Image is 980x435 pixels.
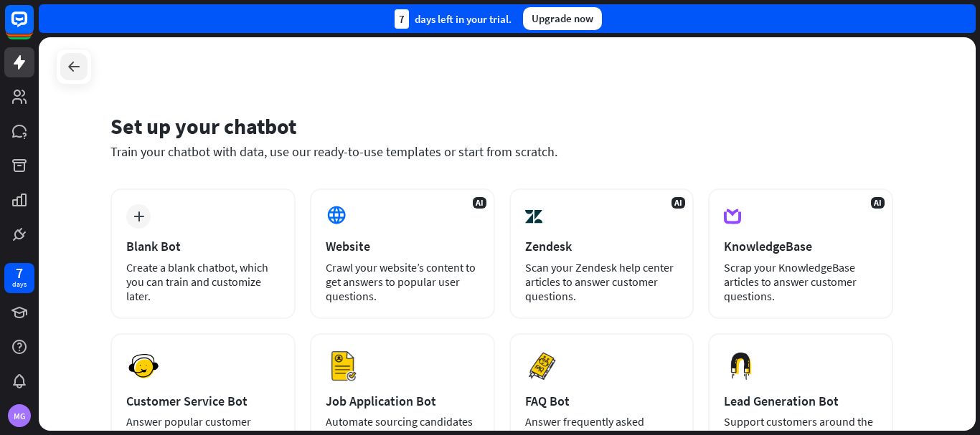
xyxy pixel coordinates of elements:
div: Train your chatbot with data, use our ready-to-use templates or start from scratch. [110,143,893,160]
div: Scrap your KnowledgeBase articles to answer customer questions. [724,260,877,303]
div: days left in your trial. [395,9,512,29]
div: 7 [395,9,409,29]
div: Set up your chatbot [110,113,893,140]
a: 7 days [4,263,34,293]
div: Lead Generation Bot [724,393,877,409]
span: AI [871,197,885,209]
i: plus [133,211,144,221]
div: days [12,279,27,290]
div: KnowledgeBase [724,238,877,254]
span: AI [672,197,685,209]
button: Open LiveChat chat widget [11,6,55,49]
div: Job Application Bot [326,393,479,409]
div: Crawl your website’s content to get answers to popular user questions. [326,260,479,303]
span: AI [473,197,486,209]
div: FAQ Bot [525,393,679,409]
div: Zendesk [525,238,679,254]
div: Blank Bot [126,238,280,254]
div: 7 [16,267,23,279]
div: Upgrade now [523,7,602,30]
div: Scan your Zendesk help center articles to answer customer questions. [525,260,679,303]
div: Customer Service Bot [126,393,280,409]
div: Create a blank chatbot, which you can train and customize later. [126,260,280,303]
div: MG [8,404,31,427]
div: Website [326,238,479,254]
